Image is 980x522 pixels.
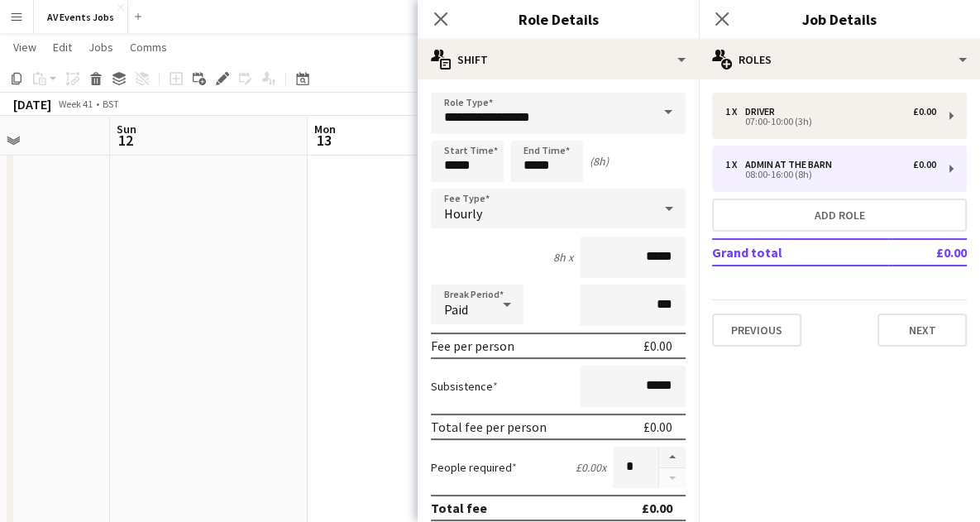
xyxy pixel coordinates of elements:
[444,205,482,222] span: Hourly
[123,36,174,58] a: Comms
[431,338,514,354] div: Fee per person
[590,154,609,169] div: (8h)
[659,447,686,468] button: Increase
[114,131,136,150] span: 12
[725,170,936,179] div: 08:00-16:00 (8h)
[643,419,672,435] div: £0.00
[888,239,967,266] td: £0.00
[712,239,888,266] td: Grand total
[7,36,43,58] a: View
[745,106,782,117] div: Driver
[576,460,606,475] div: £0.00 x
[431,379,498,394] label: Subsistence
[642,500,672,516] div: £0.00
[877,314,967,347] button: Next
[46,36,79,58] a: Edit
[13,40,36,55] span: View
[103,98,119,110] div: BST
[725,159,745,170] div: 1 x
[745,159,839,170] div: Admin at the Barn
[55,98,96,110] span: Week 41
[431,500,487,516] div: Total fee
[418,8,699,30] h3: Role Details
[712,199,967,232] button: Add role
[418,40,699,79] div: Shift
[130,40,167,55] span: Comms
[88,40,113,55] span: Jobs
[444,301,468,318] span: Paid
[913,159,936,170] div: £0.00
[699,8,980,30] h3: Job Details
[553,250,573,265] div: 8h x
[431,419,547,435] div: Total fee per person
[53,40,72,55] span: Edit
[712,314,801,347] button: Previous
[699,40,980,79] div: Roles
[117,122,136,136] span: Sun
[725,117,936,126] div: 07:00-10:00 (3h)
[643,338,672,354] div: £0.00
[314,122,336,136] span: Mon
[431,460,517,475] label: People required
[34,1,128,33] button: AV Events Jobs
[82,36,120,58] a: Jobs
[13,96,51,113] div: [DATE]
[725,106,745,117] div: 1 x
[913,106,936,117] div: £0.00
[312,131,336,150] span: 13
